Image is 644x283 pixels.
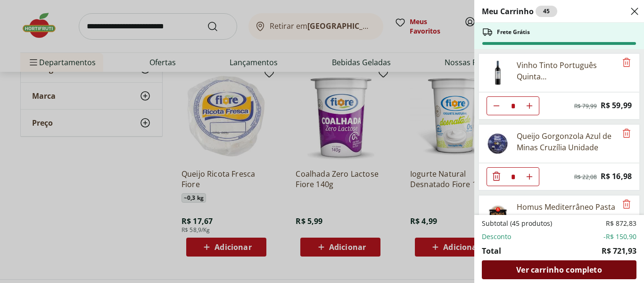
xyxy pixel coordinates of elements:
span: Desconto [482,232,511,241]
img: Queijo Gorgonzola Azul de Minas Cruzília [485,130,511,157]
button: Remove [621,57,632,69]
span: R$ 79,99 [574,103,597,110]
span: R$ 872,83 [606,219,636,228]
button: Aumentar Quantidade [520,167,539,186]
button: Aumentar Quantidade [520,96,539,115]
span: Total [482,245,501,257]
input: Quantidade Atual [506,168,520,186]
span: Ver carrinho completo [516,266,602,274]
span: R$ 16,98 [601,170,632,183]
span: Subtotal (45 produtos) [482,219,552,228]
button: Diminuir Quantidade [487,96,506,115]
img: Principal [485,60,511,86]
div: Vinho Tinto Português Quinta [GEOGRAPHIC_DATA] Ventos 750ml [517,60,617,82]
input: Quantidade Atual [506,97,520,115]
span: R$ 721,93 [602,245,636,257]
img: Principal [485,201,511,228]
button: Remove [621,128,632,139]
div: Homus Mediterrâneo Pasta de Grão de Bico Baba Sol 200g [517,201,617,224]
h2: Meu Carrinho [482,6,557,17]
button: Diminuir Quantidade [487,167,506,186]
button: Remove [621,199,632,210]
a: Ver carrinho completo [482,260,636,279]
span: Frete Grátis [497,28,530,36]
span: -R$ 150,90 [603,232,636,241]
span: R$ 22,08 [574,173,597,181]
span: R$ 59,99 [601,99,632,112]
div: 45 [536,6,557,17]
div: Queijo Gorgonzola Azul de Minas Cruzília Unidade [517,130,617,153]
